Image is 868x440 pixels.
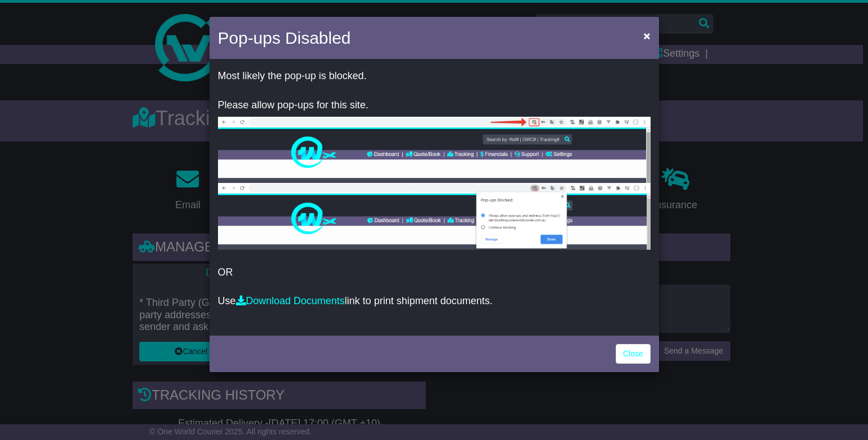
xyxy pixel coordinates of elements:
[236,295,345,306] a: Download Documents
[210,62,659,333] div: OR
[218,25,351,51] h4: Pop-ups Disabled
[218,99,651,112] p: Please allow pop-ups for this site.
[218,295,651,308] p: Use link to print shipment documents.
[218,70,651,82] p: Most likely the pop-up is blocked.
[638,24,656,47] button: Close
[643,29,650,42] span: ×
[218,183,651,250] img: allow-popup-2.png
[218,117,651,183] img: allow-popup-1.png
[616,344,651,364] a: Close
